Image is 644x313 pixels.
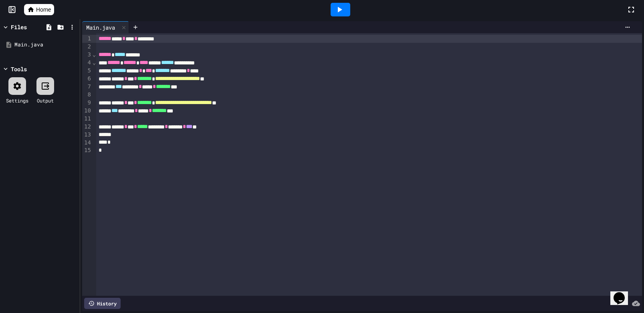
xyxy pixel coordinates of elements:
[82,21,129,33] div: Main.java
[82,99,92,107] div: 9
[610,281,636,305] iframe: chat widget
[82,75,92,83] div: 6
[82,35,92,43] div: 1
[82,67,92,75] div: 5
[36,6,51,14] span: Home
[82,139,92,147] div: 14
[82,146,92,154] div: 15
[82,115,92,123] div: 11
[24,4,54,15] a: Home
[82,43,92,51] div: 2
[6,97,28,104] div: Settings
[82,51,92,59] div: 3
[92,59,96,66] span: Fold line
[82,23,119,32] div: Main.java
[82,59,92,67] div: 4
[82,131,92,139] div: 13
[82,83,92,91] div: 7
[82,107,92,115] div: 10
[82,91,92,99] div: 8
[92,51,96,58] span: Fold line
[11,65,27,73] div: Tools
[37,97,54,104] div: Output
[82,123,92,131] div: 12
[14,41,77,49] div: Main.java
[11,23,27,31] div: Files
[84,298,121,309] div: History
